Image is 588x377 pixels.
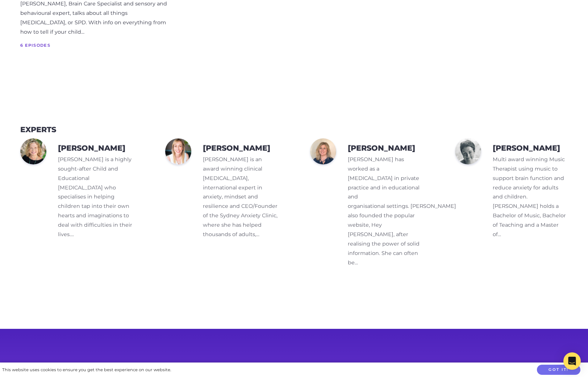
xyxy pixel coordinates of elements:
[563,352,581,370] div: Open Intercom Messenger
[493,155,568,239] p: Multi award winning Music Therapist using music to support brain function and reduce anxiety for ...
[537,365,580,375] button: Got it!
[435,135,580,250] a: [PERSON_NAME] Multi award winning Music Therapist using music to support brain function and reduc...
[493,144,560,153] h3: [PERSON_NAME]
[20,125,56,134] h3: Experts
[2,366,171,374] div: This website uses cookies to ensure you get the best experience on our website.
[290,135,435,278] a: [PERSON_NAME] [PERSON_NAME] has worked as a [MEDICAL_DATA] in private practice and in educational...
[165,138,191,164] img: Dr-Jodie-Headshot_400x400_acf_cropped.jpg
[203,155,278,239] p: [PERSON_NAME] is an award winning clinical [MEDICAL_DATA], international expert in anxiety, minds...
[58,155,133,239] p: [PERSON_NAME] is a highly sought-after Child and Educational [MEDICAL_DATA] who specialises in he...
[348,144,415,153] h3: [PERSON_NAME]
[455,138,481,164] img: 12891505_1019765058098572_8219883195711323215_o_400x400_acf_cropped.jpg
[348,155,423,268] p: [PERSON_NAME] has worked as a [MEDICAL_DATA] in private practice and in educational and organisat...
[145,135,290,250] a: [PERSON_NAME] [PERSON_NAME] is an award winning clinical [MEDICAL_DATA], international expert in ...
[20,42,174,49] span: 6 Episodes
[58,144,125,153] h3: [PERSON_NAME]
[203,144,270,153] h3: [PERSON_NAME]
[20,138,46,164] img: Charlotte-Reznick-Headshot_400x400_acf_cropped.jpg
[310,138,336,164] img: Screen-Shot-2019-03-06-at-5.14.08-pm.png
